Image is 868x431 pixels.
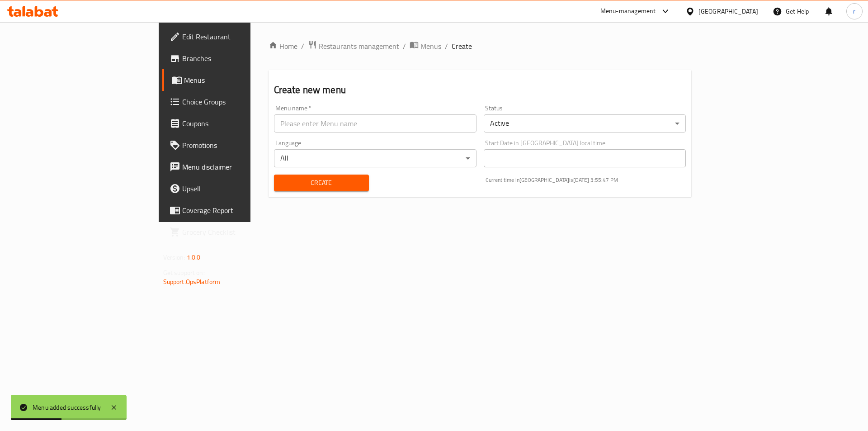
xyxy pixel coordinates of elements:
[184,75,297,85] span: Menus
[600,6,656,17] div: Menu-management
[162,26,304,47] a: Edit Restaurant
[162,178,304,199] a: Upsell
[274,83,686,97] h2: Create new menu
[484,114,686,133] div: Active
[182,183,297,194] span: Upsell
[182,96,297,107] span: Choice Groups
[33,403,101,412] div: Menu added successfully
[281,177,362,189] span: Create
[853,6,855,16] span: r
[445,41,448,52] li: /
[308,40,399,52] a: Restaurants management
[182,31,297,42] span: Edit Restaurant
[182,53,297,64] span: Branches
[162,47,304,69] a: Branches
[410,40,441,52] a: Menus
[162,134,304,156] a: Promotions
[163,276,221,288] a: Support.OpsPlatform
[269,40,692,52] nav: breadcrumb
[182,205,297,216] span: Coverage Report
[274,114,476,133] input: Please enter Menu name
[182,227,297,237] span: Grocery Checklist
[319,41,399,52] span: Restaurants management
[403,41,406,52] li: /
[162,156,304,178] a: Menu disclaimer
[163,251,185,263] span: Version:
[162,91,304,113] a: Choice Groups
[162,199,304,221] a: Coverage Report
[163,267,205,279] span: Get support on:
[182,140,297,151] span: Promotions
[452,41,472,52] span: Create
[162,69,304,91] a: Menus
[420,41,441,52] span: Menus
[274,149,476,167] div: All
[486,176,686,184] p: Current time in [GEOGRAPHIC_DATA] is [DATE] 3:55:47 PM
[162,113,304,134] a: Coupons
[182,118,297,129] span: Coupons
[187,251,201,263] span: 1.0.0
[274,175,369,191] button: Create
[182,161,297,172] span: Menu disclaimer
[162,221,304,243] a: Grocery Checklist
[698,6,758,16] div: [GEOGRAPHIC_DATA]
